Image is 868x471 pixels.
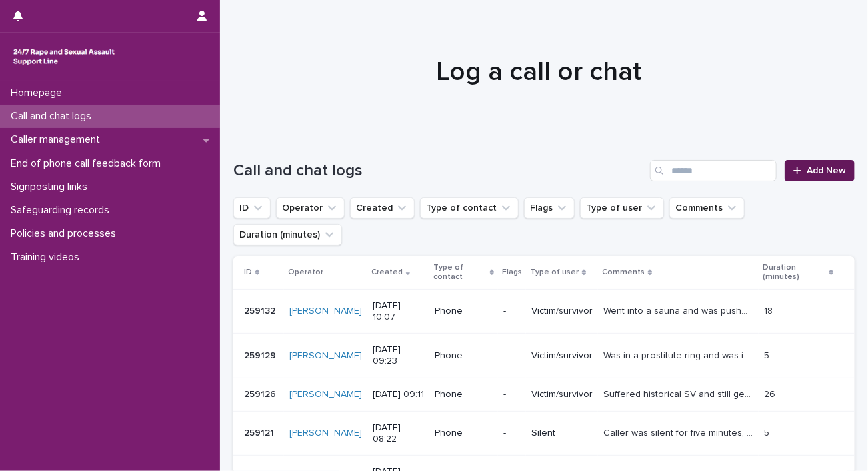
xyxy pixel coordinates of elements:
[531,389,593,400] p: Victim/survivor
[233,161,645,181] h1: Call and chat logs
[503,428,521,439] p: -
[5,133,111,146] p: Caller management
[371,265,403,280] p: Created
[502,265,522,280] p: Flags
[5,227,127,240] p: Policies and processes
[289,428,362,439] a: [PERSON_NAME]
[435,350,493,362] p: Phone
[435,389,493,400] p: Phone
[503,350,521,362] p: -
[531,306,593,317] p: Victim/survivor
[233,378,855,411] tr: 259126259126 [PERSON_NAME] [DATE] 09:11Phone-Victim/survivorSuffered historical SV and still gets...
[244,303,278,317] p: 259132
[603,303,756,317] p: Went into a sauna and was pushed into a dark room, was forced to sniff something which made him d...
[288,265,323,280] p: Operator
[580,197,664,219] button: Type of user
[373,389,424,400] p: [DATE] 09:11
[785,160,855,181] a: Add New
[531,350,593,362] p: Victim/survivor
[669,197,745,219] button: Comments
[602,265,645,280] p: Comments
[233,56,845,88] h1: Log a call or chat
[11,43,117,70] img: rhQMoQhaT3yELyF149Cw
[503,389,521,400] p: -
[373,300,424,323] p: [DATE] 10:07
[531,428,593,439] p: Silent
[420,197,519,219] button: Type of contact
[233,224,342,246] button: Duration (minutes)
[5,157,171,170] p: End of phone call feedback form
[350,197,415,219] button: Created
[233,197,271,219] button: ID
[603,386,756,400] p: Suffered historical SV and still gets tiggered, is doing her best to deal with the trauma. Was up...
[764,425,772,439] p: 5
[764,386,778,400] p: 26
[289,350,362,362] a: [PERSON_NAME]
[5,251,90,264] p: Training videos
[373,422,424,445] p: [DATE] 08:22
[433,260,487,285] p: Type of contact
[5,181,98,193] p: Signposting links
[524,197,575,219] button: Flags
[764,348,772,362] p: 5
[763,260,826,285] p: Duration (minutes)
[289,306,362,317] a: [PERSON_NAME]
[603,348,756,362] p: Was in a prostitute ring and was introduced to drugs, doesn't believe any one could love her. Cal...
[276,197,345,219] button: Operator
[233,411,855,456] tr: 259121259121 [PERSON_NAME] [DATE] 08:22Phone-SilentCaller was silent for five minutes, spoke and ...
[5,204,120,217] p: Safeguarding records
[373,344,424,367] p: [DATE] 09:23
[233,289,855,334] tr: 259132259132 [PERSON_NAME] [DATE] 10:07Phone-Victim/survivorWent into a sauna and was pushed into...
[5,87,73,99] p: Homepage
[435,428,493,439] p: Phone
[530,265,579,280] p: Type of user
[807,166,846,175] span: Add New
[244,265,252,280] p: ID
[650,160,777,181] input: Search
[603,425,756,439] p: Caller was silent for five minutes, spoke and then hang up.
[503,306,521,317] p: -
[233,334,855,378] tr: 259129259129 [PERSON_NAME] [DATE] 09:23Phone-Victim/survivorWas in a prostitute ring and was intr...
[244,425,277,439] p: 259121
[435,306,493,317] p: Phone
[5,110,102,123] p: Call and chat logs
[764,303,775,317] p: 18
[289,389,362,400] a: [PERSON_NAME]
[244,386,279,400] p: 259126
[244,348,279,362] p: 259129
